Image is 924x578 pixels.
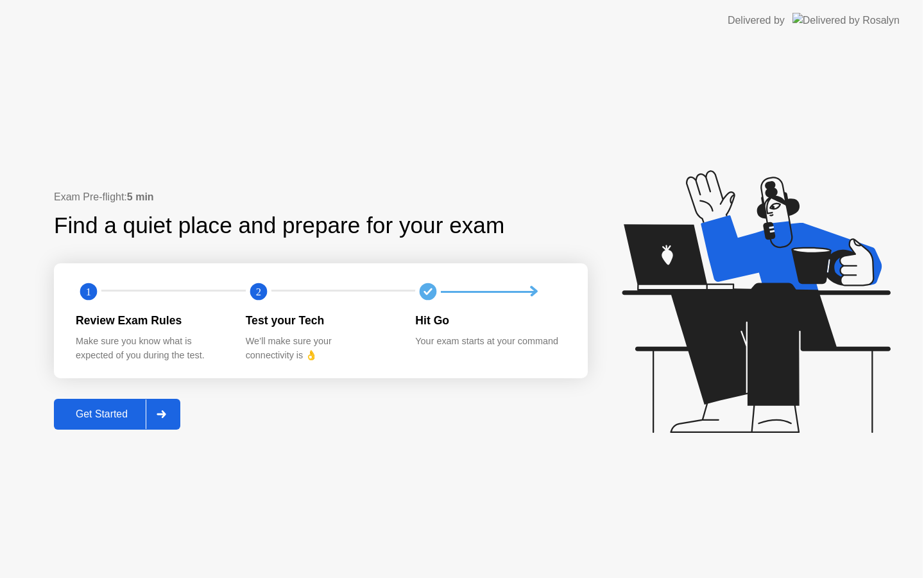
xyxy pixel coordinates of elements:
[54,209,506,243] div: Find a quiet place and prepare for your exam
[792,13,900,28] img: Delivered by Rosalyn
[728,13,785,28] div: Delivered by
[246,312,395,329] div: Test your Tech
[76,335,225,362] div: Make sure you know what is expected of you during the test.
[54,399,180,430] button: Get Started
[415,312,565,329] div: Hit Go
[58,408,146,420] div: Get Started
[54,189,588,205] div: Exam Pre-flight:
[86,286,91,298] text: 1
[246,335,395,362] div: We’ll make sure your connectivity is 👌
[256,286,261,298] text: 2
[415,335,565,349] div: Your exam starts at your command
[76,312,225,329] div: Review Exam Rules
[127,191,154,202] b: 5 min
